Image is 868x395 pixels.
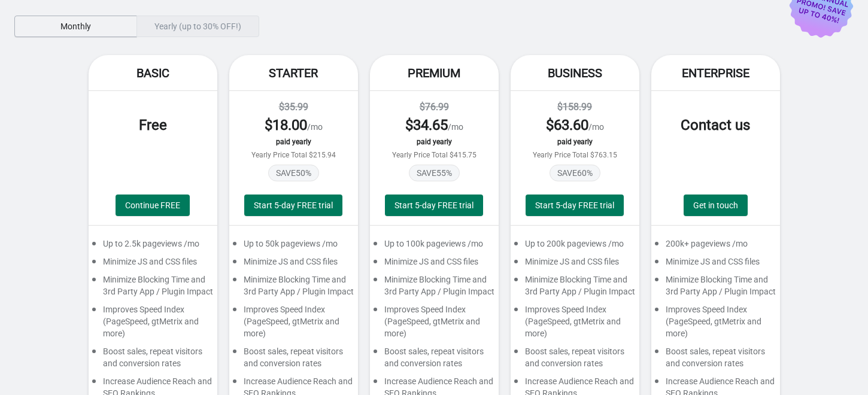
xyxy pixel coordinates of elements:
[526,195,624,216] button: Start 5-day FREE trial
[229,55,358,91] div: Starter
[535,200,614,210] span: Start 5-day FREE trial
[89,55,217,91] div: Basic
[394,200,474,210] span: Start 5-day FREE trial
[523,100,627,114] div: $158.99
[265,117,307,133] span: $ 18.00
[511,345,639,375] div: Boost sales, repeat visitors and conversion rates
[370,274,499,303] div: Minimize Blocking Time and 3rd Party App / Plugin Impact
[89,274,217,303] div: Minimize Blocking Time and 3rd Party App / Plugin Impact
[370,55,499,91] div: Premium
[651,55,780,91] div: Enterprise
[89,256,217,274] div: Minimize JS and CSS files
[241,100,346,114] div: $35.99
[684,195,748,216] a: Get in touch
[370,303,499,345] div: Improves Speed Index (PageSpeed, gtMetrix and more)
[268,165,319,181] span: SAVE 50 %
[370,256,499,274] div: Minimize JS and CSS files
[550,165,600,181] span: SAVE 60 %
[116,195,190,216] button: Continue FREE
[139,117,167,133] span: Free
[229,274,358,303] div: Minimize Blocking Time and 3rd Party App / Plugin Impact
[229,256,358,274] div: Minimize JS and CSS files
[511,303,639,345] div: Improves Speed Index (PageSpeed, gtMetrix and more)
[241,151,346,159] div: Yearly Price Total $215.94
[382,100,487,114] div: $76.99
[382,138,487,146] div: paid yearly
[385,195,483,216] button: Start 5-day FREE trial
[409,165,460,181] span: SAVE 55 %
[89,345,217,375] div: Boost sales, repeat visitors and conversion rates
[14,16,137,37] button: Monthly
[681,117,750,133] span: Contact us
[229,303,358,345] div: Improves Speed Index (PageSpeed, gtMetrix and more)
[125,200,180,210] span: Continue FREE
[229,345,358,375] div: Boost sales, repeat visitors and conversion rates
[546,117,588,133] span: $ 63.60
[511,238,639,256] div: Up to 200k pageviews /mo
[241,116,346,135] div: /mo
[523,138,627,146] div: paid yearly
[523,151,627,159] div: Yearly Price Total $763.15
[382,116,487,135] div: /mo
[370,345,499,375] div: Boost sales, repeat visitors and conversion rates
[511,256,639,274] div: Minimize JS and CSS files
[511,55,639,91] div: Business
[229,238,358,256] div: Up to 50k pageviews /mo
[241,138,346,146] div: paid yearly
[244,195,342,216] button: Start 5-day FREE trial
[370,238,499,256] div: Up to 100k pageviews /mo
[651,303,780,345] div: Improves Speed Index (PageSpeed, gtMetrix and more)
[651,345,780,375] div: Boost sales, repeat visitors and conversion rates
[89,303,217,345] div: Improves Speed Index (PageSpeed, gtMetrix and more)
[523,116,627,135] div: /mo
[651,238,780,256] div: 200k+ pageviews /mo
[89,238,217,256] div: Up to 2.5k pageviews /mo
[254,200,333,210] span: Start 5-day FREE trial
[382,151,487,159] div: Yearly Price Total $415.75
[693,200,738,210] span: Get in touch
[651,256,780,274] div: Minimize JS and CSS files
[511,274,639,303] div: Minimize Blocking Time and 3rd Party App / Plugin Impact
[651,274,780,303] div: Minimize Blocking Time and 3rd Party App / Plugin Impact
[405,117,448,133] span: $ 34.65
[60,22,91,31] span: Monthly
